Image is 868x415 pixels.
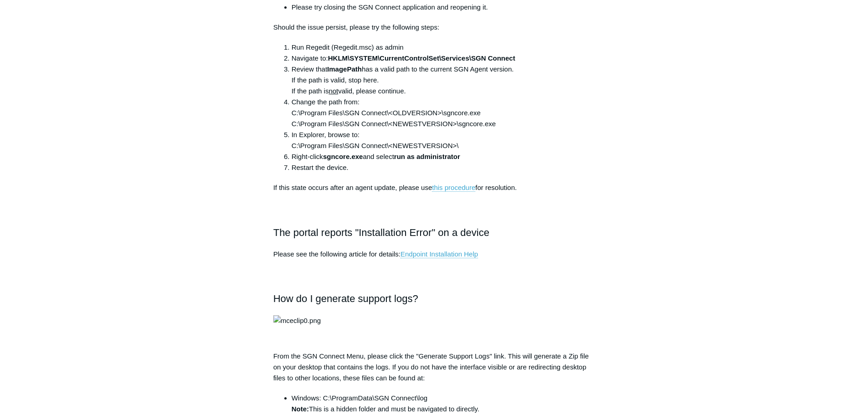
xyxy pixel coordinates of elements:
li: Right-click and select [292,151,595,162]
li: Change the path from: C:\Program Files\SGN Connect\<OLDVERSION>\sgncore.exe C:\Program Files\SGN ... [292,97,595,129]
span: not [329,87,338,95]
span: From the SGN Connect Menu, please click the "Generate Support Logs" link. This will generate a Zi... [273,352,589,382]
a: Endpoint Installation Help [401,250,478,258]
img: mceclip0.png [273,315,321,326]
h2: The portal reports "Installation Error" on a device [273,225,595,241]
strong: ImagePath [327,65,362,73]
li: In Explorer, browse to: C:\Program Files\SGN Connect\<NEWESTVERSION>\ [292,129,595,151]
h2: How do I generate support logs? [273,291,595,307]
strong: run as administrator [394,153,460,160]
li: Review that has a valid path to the current SGN Agent version. If the path is valid, stop here. I... [292,64,595,97]
li: Windows: C:\ProgramData\SGN Connect\log This is a hidden folder and must be navigated to directly. [292,393,595,415]
li: Restart the device. [292,162,595,173]
p: Should the issue persist, please try the following steps: [273,22,595,33]
strong: Note: [292,405,309,413]
li: Run Regedit (Regedit.msc) as admin [292,42,595,53]
li: Navigate to: [292,53,595,64]
strong: sgncore.exe [323,153,363,160]
li: Please try closing the SGN Connect application and reopening it. [292,2,595,13]
strong: HKLM\SYSTEM\CurrentControlSet\Services\SGN Connect [328,54,515,62]
p: Please see the following article for details: [273,249,595,260]
p: If this state occurs after an agent update, please use for resolution. [273,182,595,193]
a: this procedure [432,184,475,192]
